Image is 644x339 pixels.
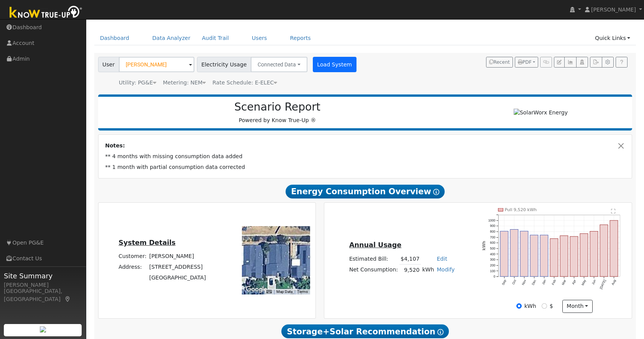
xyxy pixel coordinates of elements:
text: 800 [490,230,495,233]
text: Mar [561,279,567,285]
a: Users [246,31,273,45]
div: Utility: PG&E [119,79,156,87]
span: Storage+Solar Recommendation [281,324,449,338]
text: 900 [490,224,495,228]
text: Nov [521,279,527,286]
td: Estimated Bill: [348,253,399,265]
rect: onclick="" [530,235,538,276]
div: [GEOGRAPHIC_DATA], [GEOGRAPHIC_DATA] [4,287,82,303]
label: $ [550,302,553,310]
button: month [562,300,593,313]
text: 0 [493,275,495,278]
div: Metering: NEM [163,79,206,87]
button: Connected Data [251,57,307,72]
i: Show Help [433,189,439,195]
button: PDF [515,57,538,68]
text: Jun [591,279,597,285]
input: $ [542,303,547,309]
td: Address: [117,262,148,273]
button: Map Data [276,289,292,294]
td: ** 4 months with missing consumption data added [104,151,627,162]
a: Map [64,296,71,302]
span: Electricity Usage [197,57,251,72]
a: Modify [437,266,455,273]
rect: onclick="" [600,225,608,276]
text: Jan [541,279,547,285]
div: [PERSON_NAME] [4,281,82,289]
label: kWh [524,302,536,310]
text: 200 [490,263,495,267]
text: May [581,279,587,286]
text: Dec [531,279,537,286]
a: Dashboard [94,31,135,45]
button: Keyboard shortcuts [266,289,272,294]
text: 600 [490,241,495,245]
text: [DATE] [599,279,607,289]
button: Multi-Series Graph [564,57,576,68]
a: Reports [284,31,317,45]
a: Data Analyzer [146,31,196,45]
input: kWh [516,303,522,309]
td: Net Consumption: [348,265,399,276]
img: Know True-Up [6,4,86,21]
span: PDF [518,60,532,65]
td: [STREET_ADDRESS] [148,262,207,273]
button: Load System [313,57,356,72]
a: Audit Trail [196,31,235,45]
rect: onclick="" [510,229,518,276]
img: Google [244,284,269,294]
text: Oct [511,279,517,285]
button: Recent [486,57,513,68]
text:  [611,208,616,213]
text: 300 [490,258,495,261]
u: System Details [118,239,176,246]
rect: onclick="" [540,235,548,276]
rect: onclick="" [590,231,598,276]
text: kWh [482,241,486,250]
a: Open this area in Google Maps (opens a new window) [244,284,269,294]
a: Quick Links [589,31,636,45]
u: Annual Usage [349,241,401,249]
td: ** 1 month with partial consumption data corrected [104,162,627,173]
text: 700 [490,235,495,239]
td: [GEOGRAPHIC_DATA] [148,273,207,283]
text: Feb [551,279,557,286]
rect: onclick="" [550,238,558,276]
td: $4,107 [399,253,421,265]
span: Alias: None [212,79,277,86]
input: Select a User [119,57,194,72]
td: Customer: [117,251,148,262]
text: 400 [490,252,495,256]
button: Settings [602,57,614,68]
button: Export Interval Data [590,57,602,68]
button: Close [617,142,625,150]
h2: Scenario Report [106,101,449,114]
span: Energy Consumption Overview [286,185,444,198]
button: Login As [576,57,588,68]
rect: onclick="" [500,231,508,276]
rect: onclick="" [570,236,578,276]
rect: onclick="" [580,233,588,276]
text: Aug [611,279,617,286]
text: 100 [490,269,495,273]
a: Terms (opens in new tab) [297,289,308,294]
span: [PERSON_NAME] [591,7,636,13]
span: Site Summary [4,271,82,281]
strong: Notes: [105,142,125,149]
img: retrieve [40,326,46,332]
text: Apr [571,279,577,285]
button: Edit User [554,57,565,68]
div: Powered by Know True-Up ® [102,101,453,124]
text: 1000 [488,218,496,222]
span: User [98,57,119,72]
td: [PERSON_NAME] [148,251,207,262]
rect: onclick="" [610,220,618,276]
i: Show Help [437,329,444,335]
text: Sep [501,279,507,286]
td: kWh [421,265,435,276]
img: SolarWorx Energy [514,109,568,117]
rect: onclick="" [560,236,568,276]
a: Help Link [616,57,628,68]
a: Edit [437,256,447,262]
rect: onclick="" [520,231,528,276]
